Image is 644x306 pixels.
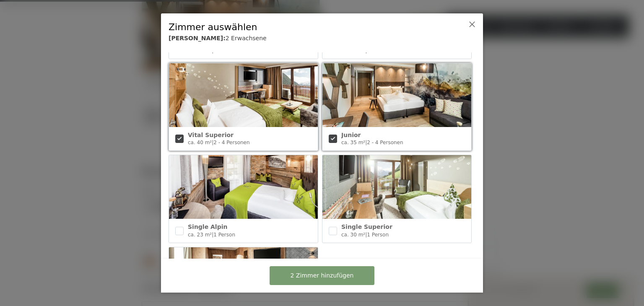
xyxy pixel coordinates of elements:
span: | [212,232,213,238]
button: 2 Zimmer hinzufügen [270,266,374,285]
span: ca. 23 m² [188,232,212,238]
span: Single Superior [341,223,392,230]
span: 1 Person [367,232,389,238]
span: ca. 35 m² [341,140,365,145]
span: 2 Zimmer hinzufügen [291,272,354,280]
span: | [365,140,367,145]
span: 4 - 5 Personen [213,48,249,54]
img: Junior [322,63,471,127]
span: 1 Person [213,232,235,238]
img: Single Alpin [169,155,318,219]
span: 2 - 4 Personen [367,140,403,145]
span: 3 - 5 Personen [367,48,403,54]
span: Single Alpin [188,223,227,230]
span: | [365,232,367,238]
span: | [212,140,213,145]
span: ca. 43 m² [341,48,365,54]
span: ca. 40 m² [188,140,212,145]
img: Single Superior [322,155,471,219]
span: 2 Erwachsene [226,35,267,41]
div: Zimmer auswählen [169,21,449,34]
span: Junior [341,132,361,138]
span: ca. 30 m² [341,232,365,238]
span: | [212,48,213,54]
span: | [365,48,367,54]
img: Vital Superior [169,63,318,127]
span: Vital Superior [188,132,234,138]
span: 2 - 4 Personen [213,140,249,145]
span: ca. 55 m² [188,48,212,54]
b: [PERSON_NAME]: [169,35,226,41]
